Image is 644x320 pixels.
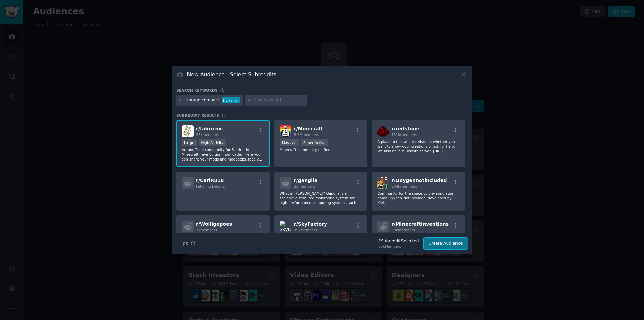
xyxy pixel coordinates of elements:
[196,184,227,188] span: Fetching Details...
[176,88,218,93] h3: Search keywords
[185,97,219,103] div: storage compact
[253,97,304,103] input: New Keyword
[391,228,415,232] span: 39k members
[294,126,323,131] span: r/ Minecraft
[424,238,468,249] button: Create Audience
[182,125,194,137] img: fabricmc
[294,184,315,188] span: 21 members
[176,113,219,118] span: Subreddit Results
[196,126,223,131] span: r/ fabricmc
[176,238,198,249] button: Tips
[280,221,291,232] img: SkyFactory
[294,228,317,232] span: 35k members
[187,71,276,78] h3: New Audience - Select Subreddits
[391,184,417,188] span: 204k members
[196,178,224,183] span: r/ CarlR818
[391,178,447,183] span: r/ Oxygennotincluded
[222,97,240,103] div: 1.5 / mo
[280,191,362,205] p: What is [PERSON_NAME]? Ganglia is a scalable distributed monitoring system for high-performance c...
[182,139,197,146] div: Large
[196,228,217,232] span: 77 members
[377,191,460,205] p: Community for the space-colony simulation game Oxygen Not Included, developed by Klei.
[377,125,389,137] img: redstone
[280,147,362,152] p: Minecraft community on Reddit
[391,133,417,137] span: 131k members
[391,126,419,131] span: r/ redstone
[377,177,389,189] img: Oxygennotincluded
[294,133,319,137] span: 8.5M members
[182,147,264,162] p: An unofficial community for Fabric, the Minecraft: Java Edition mod loader. Here you can share yo...
[377,139,460,153] p: A place to talk about redstone, whether you want to show your creations or ask for help. We also ...
[391,221,449,227] span: r/ MinecraftInventions
[294,178,318,183] span: r/ ganglia
[294,221,327,227] span: r/ SkyFactory
[378,244,419,249] div: 25k Members
[196,221,232,227] span: r/ Wolligepoes
[378,238,419,244] div: 1 Subreddit Selected
[280,139,299,146] div: Massive
[179,240,188,247] span: Tips
[221,113,226,117] span: 15
[280,125,291,137] img: Minecraft
[301,139,328,146] div: Super Active
[199,139,226,146] div: High Activity
[196,133,219,137] span: 25k members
